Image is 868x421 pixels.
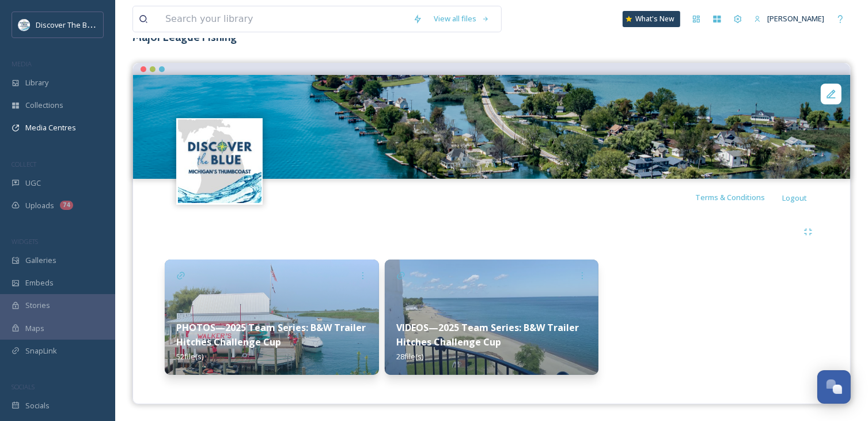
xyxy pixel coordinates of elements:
span: 52 file(s) [176,351,203,362]
span: SnapLink [25,345,57,356]
span: Media Centres [25,122,76,133]
img: 1710423113617.jpeg [178,119,261,203]
input: Search your library [160,6,407,32]
span: Library [25,77,48,88]
strong: VIDEOS—2025 Team Series: B&W Trailer Hitches Challenge Cup [396,321,579,348]
span: SOCIALS [12,382,35,391]
span: UGC [25,178,41,189]
span: Uploads [25,200,54,211]
span: 28 file(s) [396,351,423,362]
a: Terms & Conditions [695,190,782,204]
span: [PERSON_NAME] [767,13,824,24]
a: What's New [623,11,680,27]
span: MEDIA [12,59,32,68]
span: Embeds [25,277,54,288]
span: COLLECT [12,160,36,168]
img: 19985b64-7018-4bec-881a-ff5200f35d40.jpg [385,260,599,375]
span: Maps [25,323,44,334]
span: Terms & Conditions [695,192,765,202]
div: 74 [60,201,73,210]
img: c5e9317f-560e-4b77-870e-1de03aa9c3b1.jpg [165,260,379,375]
span: Galleries [25,255,56,266]
span: Socials [25,400,50,411]
a: View all files [428,7,495,30]
span: Logout [782,193,807,203]
span: WIDGETS [12,237,38,246]
img: 1710423113617.jpeg [18,19,30,31]
button: Open Chat [817,370,851,404]
img: Ferry Aerial Photo by Harsens Island Photography.jpeg [133,75,850,179]
a: [PERSON_NAME] [748,7,830,30]
span: Collections [25,100,63,111]
strong: PHOTOS—2025 Team Series: B&W Trailer Hitches Challenge Cup [176,321,366,348]
span: Stories [25,300,50,311]
span: Discover The Blue [36,19,98,30]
